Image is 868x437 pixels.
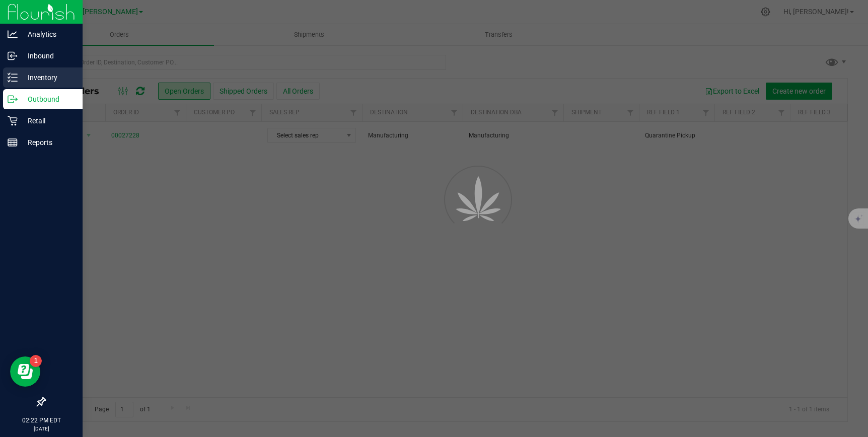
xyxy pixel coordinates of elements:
inline-svg: Inventory [8,72,18,83]
inline-svg: Reports [8,137,18,148]
inline-svg: Inbound [8,51,18,61]
p: Inbound [18,50,78,62]
p: Outbound [18,93,78,105]
p: Inventory [18,71,78,84]
p: Retail [18,115,78,127]
p: 02:22 PM EDT [5,416,78,425]
inline-svg: Analytics [8,29,18,39]
p: [DATE] [5,425,78,432]
p: Reports [18,136,78,149]
iframe: Resource center unread badge [30,355,42,367]
inline-svg: Outbound [8,94,18,104]
iframe: Resource center [10,356,40,387]
p: Analytics [18,28,78,40]
inline-svg: Retail [8,116,18,126]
